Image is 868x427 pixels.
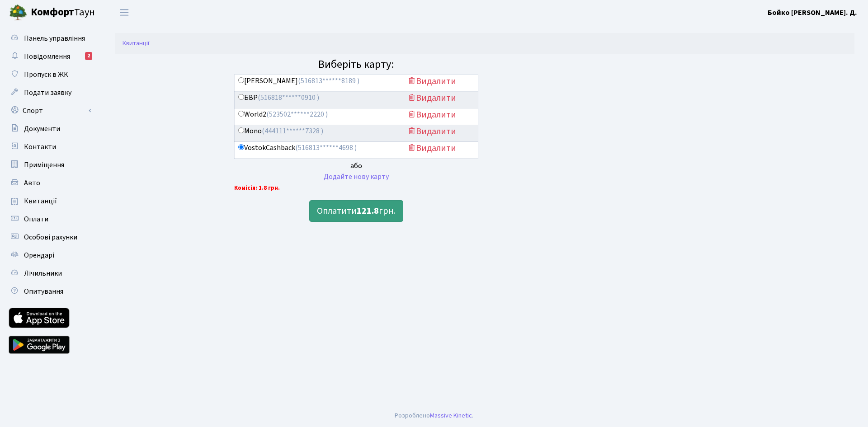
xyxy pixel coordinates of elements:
a: Особові рахунки [5,228,95,246]
div: Додайте нову карту [234,171,478,182]
span: Лічильники [24,268,62,278]
label: [PERSON_NAME] [238,76,359,86]
a: Лічильники [5,264,95,282]
h5: Видалити [407,143,474,154]
label: Mono [238,126,323,136]
label: VostokCashback [238,143,357,153]
input: [PERSON_NAME](516813******8189 ) [238,77,244,83]
button: Переключити навігацію [113,5,136,20]
a: Квитанції [123,38,149,48]
h5: Видалити [407,109,474,120]
img: logo.png [9,4,27,22]
span: Особові рахунки [24,232,77,242]
a: Опитування [5,282,95,300]
h5: Видалити [407,76,474,87]
span: Пропуск в ЖК [24,70,68,80]
a: Авто [5,174,95,192]
a: Пропуск в ЖК [5,66,95,84]
a: Панель управління [5,29,95,47]
a: Оплати [5,210,95,228]
span: Опитування [24,286,63,296]
label: World2 [238,109,328,120]
span: Панель управління [24,33,85,43]
a: Контакти [5,138,95,156]
h5: Видалити [407,93,474,103]
b: 121.8 [357,205,379,217]
a: Massive Kinetic [430,411,472,420]
span: Оплати [24,214,48,224]
span: Орендарі [24,250,54,260]
b: Комісія: 1.8 грн. [234,184,280,192]
button: Оплатити121.8грн. [309,200,403,222]
a: Бойко [PERSON_NAME]. Д. [768,7,857,18]
label: БВР [238,93,319,103]
span: Подати заявку [24,88,71,98]
a: Спорт [5,102,95,120]
a: Документи [5,120,95,138]
a: Повідомлення2 [5,47,95,66]
span: Контакти [24,142,56,152]
a: Квитанції [5,192,95,210]
div: Розроблено . [395,411,473,421]
span: Документи [24,124,60,134]
span: Квитанції [24,196,57,206]
a: Орендарі [5,246,95,264]
span: Таун [31,5,95,20]
div: 2 [85,52,92,60]
div: або [234,160,478,171]
h4: Виберіть карту: [234,58,478,71]
span: Приміщення [24,160,64,170]
a: Подати заявку [5,84,95,102]
span: Авто [24,178,40,188]
b: Бойко [PERSON_NAME]. Д. [768,8,857,18]
span: Повідомлення [24,52,70,61]
input: VostokCashback(516813******4698 ) [238,144,244,150]
a: Приміщення [5,156,95,174]
b: Комфорт [31,5,74,19]
h5: Видалити [407,126,474,137]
